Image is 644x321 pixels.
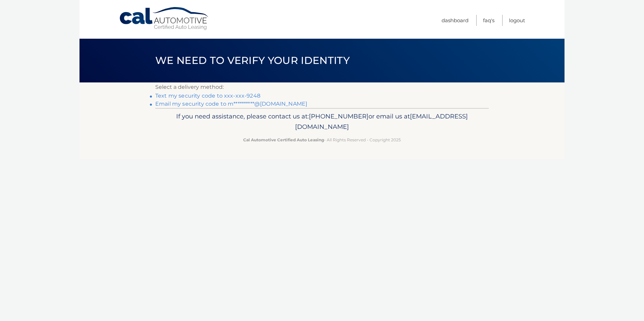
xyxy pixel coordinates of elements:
[483,15,494,26] a: FAQ's
[155,82,489,92] p: Select a delivery method:
[155,54,350,67] span: We need to verify your identity
[309,112,368,120] span: [PHONE_NUMBER]
[155,93,260,99] a: Text my security code to xxx-xxx-9248
[155,101,307,107] a: Email my security code to m**********@[DOMAIN_NAME]
[442,15,469,26] a: Dashboard
[243,137,324,142] strong: Cal Automotive Certified Auto Leasing
[160,136,484,143] p: - All Rights Reserved - Copyright 2025
[160,111,484,133] p: If you need assistance, please contact us at: or email us at
[509,15,525,26] a: Logout
[119,7,210,31] a: Cal Automotive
